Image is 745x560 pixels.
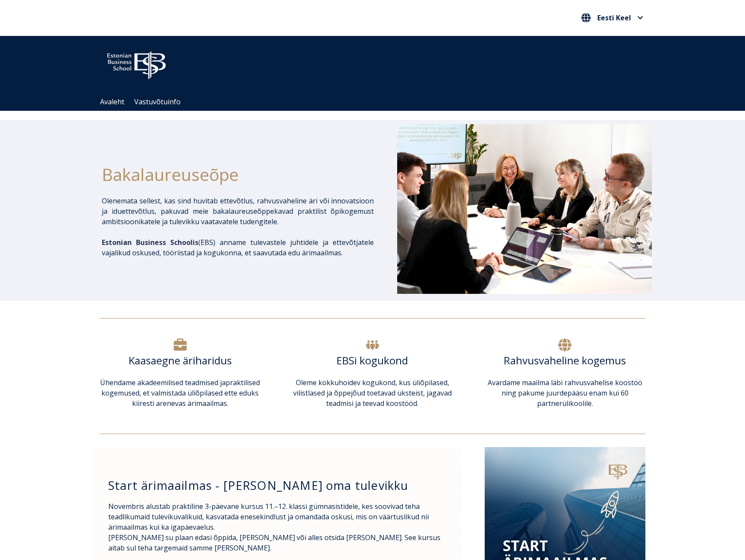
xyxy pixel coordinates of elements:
img: ebs_logo2016_white [100,45,173,82]
div: Navigation Menu [95,93,658,111]
a: Vastuvõtuinfo [134,97,181,106]
h1: Bakalaureuseõpe [102,161,374,187]
span: Estonian Business Schoolis [102,238,198,247]
nav: Vali oma keel [579,11,645,25]
p: EBS) anname tulevastele juhtidele ja ettevõtjatele vajalikud oskused, tööriistad ja kogukonna, et... [102,237,374,258]
button: Eesti Keel [579,11,645,25]
span: ( [102,238,201,247]
h3: Start ärimaailmas - [PERSON_NAME] oma tulevikku [108,478,436,493]
p: Olenemata sellest, kas sind huvitab ettevõtlus, rahvusvaheline äri või innovatsioon ja iduettevõt... [102,196,374,227]
p: Avardame maailma läbi rahvusvahelise koostöö ning pakume juurdepääsu enam kui 60 partnerülikoolile. [485,377,645,409]
span: Oleme kokkuhoidev kogukond, kus üliõpilased, vilistlased ja õppejõud toetavad üksteist, jagavad t... [293,378,452,408]
h6: Rahvusvaheline kogemus [485,354,645,367]
a: Avaleht [100,97,124,106]
h6: EBSi kogukond [292,354,453,367]
p: Novembris alustab praktiline 3-päevane kursus 11.–12. klassi gümnasistidele, kes soovivad teha te... [108,501,444,553]
span: praktilised kogemused, et valmistada üliõpilased ette eduks kiiresti arenevas ärimaailmas. [101,378,260,408]
span: Ühendame akadeemilised teadmised ja [100,378,226,387]
span: Eesti Keel [597,14,631,21]
h6: Kaasaegne äriharidus [100,354,260,367]
img: Bakalaureusetudengid [397,124,652,294]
